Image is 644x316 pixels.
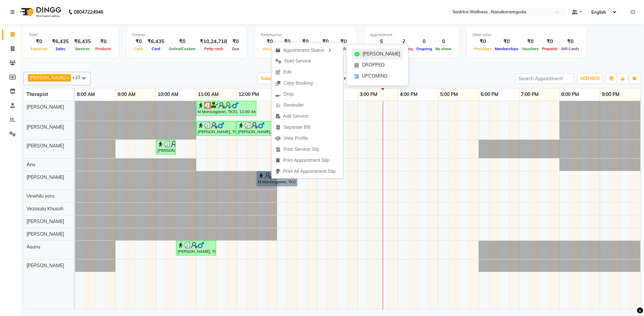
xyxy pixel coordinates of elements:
b: 08047224946 [74,3,103,21]
div: ₹6,435 [145,38,167,45]
div: [PERSON_NAME], TK03, 12:00 PM-01:00 PM, CLASSIC MASSAGES -Neck and Back & Shoulder ( 60 mins ) [237,122,276,135]
div: Total [29,32,113,38]
span: [PERSON_NAME] [26,104,64,110]
span: Print Appointment Slip [283,157,329,164]
div: ₹6,435 [71,38,94,45]
span: Gift Cards [559,46,581,51]
span: Copy Booking [283,80,313,87]
a: 9:00 PM [600,90,621,99]
span: DROPPED [362,62,384,69]
span: Online/Custom [167,46,197,51]
span: Cash [132,46,145,51]
div: ₹0 [167,38,197,45]
span: Anu [26,162,35,168]
span: Edit [283,69,291,76]
span: View Profile [283,135,308,142]
span: Ongoing [415,46,434,51]
a: 8:00 PM [559,90,581,99]
div: ₹0 [520,38,540,45]
div: ₹0 [296,38,315,45]
a: 6:00 PM [479,90,500,99]
div: Finance [132,32,241,38]
a: 10:00 AM [156,90,180,99]
span: UPCOMING [362,73,387,80]
span: [PERSON_NAME] [26,231,64,237]
div: Other sales [472,32,581,38]
button: ADD NEW [578,74,601,83]
div: Appointment [370,32,453,38]
span: [PERSON_NAME] [26,124,64,130]
div: [PERSON_NAME], TK05, 10:00 AM-10:30 AM, HAIR CUT FOR MEN -[PERSON_NAME] Design [157,141,175,153]
div: ₹0 [540,38,559,45]
span: Today [258,73,274,84]
div: [PERSON_NAME], TK05, 10:30 AM-11:30 AM, CLASSIC MASSAGES -Aromatherapy ( 60 mins ) [177,242,215,254]
div: ₹0 [29,38,49,45]
div: ₹0 [559,38,581,45]
div: ₹0 [94,38,113,45]
div: ₹0 [261,38,279,45]
div: ₹6,435 [49,38,71,45]
div: ₹0 [493,38,520,45]
div: ₹0 [279,38,296,45]
span: Petty cash [203,46,225,51]
span: Voucher [261,46,279,51]
span: [PERSON_NAME] [26,218,64,224]
div: 5 [370,38,393,45]
a: 7:00 PM [519,90,540,99]
span: Start Service [284,58,311,65]
span: [PERSON_NAME] [26,174,64,180]
input: Search Appointment [516,73,574,84]
div: Appointment Status [271,44,343,56]
span: Print All Appointment Slip [283,168,335,175]
a: 8:00 AM [75,90,97,99]
span: Sales [54,46,67,51]
div: Redemption [261,32,351,38]
span: ADD NEW [580,76,600,81]
div: ₹0 [315,38,336,45]
div: 2 [393,38,415,45]
span: +10 [72,75,85,80]
span: [PERSON_NAME] [26,262,64,269]
a: 12:00 PM [237,90,261,99]
div: [PERSON_NAME], TK02, 11:00 AM-12:00 PM, CLASSIC MASSAGES -Deep Tissue Massage ( 60 mins ) [197,122,235,135]
div: 0 [415,38,434,45]
img: apt_status.png [275,48,280,53]
span: Packages [472,46,493,51]
span: No show [434,46,453,51]
a: 9:00 AM [116,90,137,99]
div: ₹0 [336,38,351,45]
div: M Manisegaran, TK01, 11:00 AM-12:30 PM, CLASSIC MASSAGES -Deep Tissue Massage (90 mins ) [197,102,256,115]
a: x [66,75,69,80]
span: Drop [283,91,293,98]
span: Print Service Slip [283,146,319,153]
img: add-service.png [275,114,280,119]
div: ₹10,24,718 [197,38,230,45]
a: 4:00 PM [398,90,419,99]
span: Therapist [26,91,48,97]
span: Card [150,46,162,51]
span: Memberships [493,46,520,51]
div: ₹0 [132,38,145,45]
span: Prepaids [540,46,559,51]
div: 0 [434,38,453,45]
span: Add Service [283,113,308,120]
span: Due [230,46,241,51]
span: Services [73,46,92,51]
a: 11:00 AM [196,90,220,99]
a: 3:00 PM [358,90,379,99]
span: Vezosulu Khusoh [26,206,63,212]
a: 5:00 PM [438,90,460,99]
img: printapt.png [275,158,280,163]
div: ₹0 [230,38,241,45]
span: Reminder [283,102,304,109]
span: [PERSON_NAME] [30,75,66,80]
span: Expenses [29,46,49,51]
span: Products [94,46,113,51]
span: Asunu [26,244,40,250]
span: [PERSON_NAME] [26,143,64,149]
span: Vouchers [520,46,540,51]
span: Vewhilu yoru [26,193,54,199]
span: Separate Bill [283,124,310,131]
div: ₹0 [472,38,493,45]
img: printall.png [275,169,280,174]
